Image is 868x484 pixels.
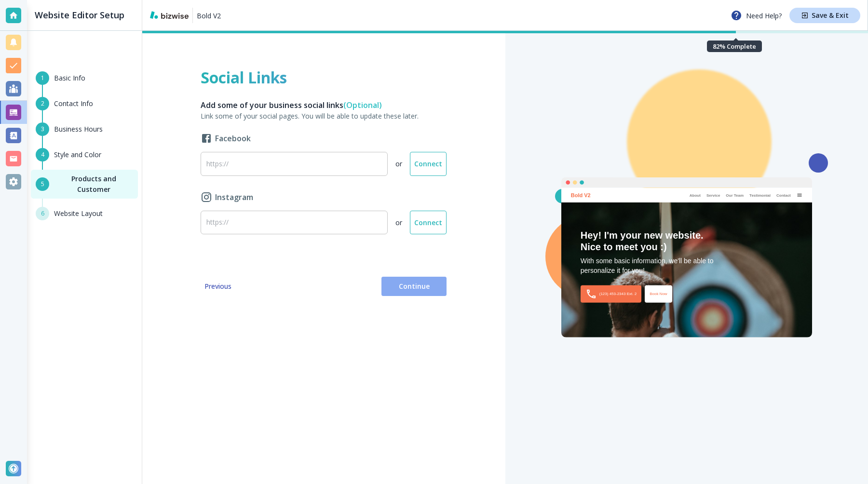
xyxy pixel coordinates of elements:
button: 3Business Hours [31,122,138,136]
h2: Website Editor Setup [35,9,124,22]
div: Bold V2 [571,191,591,200]
div: With some basic information, we'll be able to personalize it for you! [581,256,793,275]
span: 3 [41,125,44,134]
div: Our Team [723,193,746,198]
h1: Social Links [201,67,447,88]
h6: Products and Customer [54,174,133,195]
input: https:// [206,160,382,168]
h6: Business Hours [54,124,103,134]
h6: Style and Color [54,149,101,160]
h6: Facebook [201,133,447,144]
input: https:// [206,218,382,227]
div: About [687,193,704,198]
p: or [395,217,402,228]
h6: 82 % Complete [713,42,756,51]
span: 5 [41,180,44,188]
h6: Add some of your business social links [201,99,447,111]
button: Previous [201,277,235,296]
h4: Save & Exit [812,12,849,19]
h6: Contact Info [54,98,93,109]
button: Connect [410,152,447,176]
button: 5Products and Customer [31,170,138,199]
button: 4Style and Color [31,148,138,161]
span: (Optional) [343,100,382,110]
a: Bold V2 [197,8,221,23]
div: Book Now [645,285,672,302]
div: Contact [773,193,794,198]
p: or [395,159,402,169]
button: Save & Exit [789,8,860,23]
span: Connect [418,159,439,169]
h6: Basic Info [54,73,85,83]
button: 2Contact Info [31,97,138,110]
p: Link some of your social pages. You will be able to update these later. [201,111,447,121]
div: Testimonial [746,193,773,198]
span: Previous [204,282,231,291]
span: Continue [389,282,439,291]
p: Bold V2 [197,11,221,21]
button: Continue [381,277,447,296]
span: 2 [41,99,44,108]
span: 1 [41,74,44,82]
div: (123) 453-2343 Ext. 2 [581,285,641,302]
div: Hey! I'm your new website. Nice to meet you :) [581,229,793,253]
span: Connect [418,218,439,228]
a: Connect [410,211,447,235]
p: Need Help? [731,10,782,21]
h6: Instagram [201,191,447,203]
span: 4 [41,150,44,159]
button: 1Basic Info [31,67,138,85]
div: Service [704,193,723,198]
img: bizwise [150,11,189,19]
